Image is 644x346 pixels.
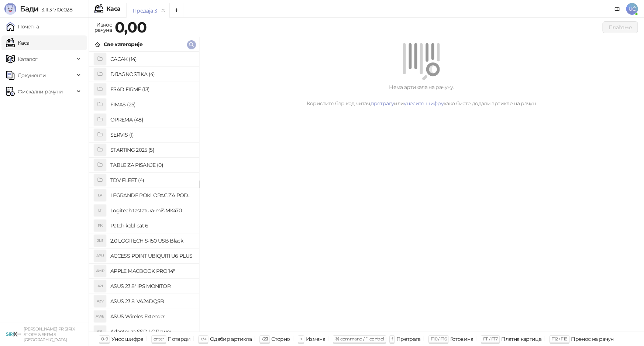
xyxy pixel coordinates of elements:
span: F11 / F17 [483,336,497,342]
img: 64x64-companyLogo-cb9a1907-c9b0-4601-bb5e-5084e694c383.png [6,327,21,342]
div: PK [94,220,106,232]
h4: Adapter za SSD LC Power [110,326,193,338]
h4: Patch kabl cat 6 [110,220,193,232]
h4: STARTING 2025 (5) [110,144,193,156]
span: UĆ [626,3,638,15]
span: enter [154,336,164,342]
div: AWE [94,311,106,322]
span: Бади [20,4,38,13]
button: Add tab [169,3,184,18]
h4: CACAK (14) [110,53,193,65]
button: remove [158,7,168,14]
div: LP [94,189,106,201]
div: Измена [306,334,325,344]
div: Износ рачуна [93,20,113,35]
div: Претрага [396,334,421,344]
h4: ASUS 23.8. VA24DQSB [110,295,193,307]
div: Нема артикала на рачуну. Користите бар код читач, или како бисте додали артикле на рачун. [208,83,635,107]
h4: ESAD FIRME (13) [110,83,193,95]
a: Каса [6,35,29,50]
div: Готовина [450,334,473,344]
div: LT [94,205,106,216]
h4: LEGRANDE POKLOPAC ZA PODNE KUTIJE [110,189,193,201]
strong: 0,00 [115,18,147,36]
div: Каса [106,6,120,12]
h4: FIMAS (25) [110,99,193,110]
h4: Logitech tastatura-miš MK470 [110,205,193,216]
span: Документи [18,68,46,83]
span: F10 / F16 [431,336,447,342]
img: Logo [4,3,16,15]
small: [PERSON_NAME] PR SIRIX STORE & SERVIS [GEOGRAPHIC_DATA] [24,326,75,342]
div: Одабир артикла [210,334,252,344]
div: Продаја 3 [132,7,157,15]
div: Пренос на рачун [571,334,614,344]
div: Унос шифре [111,334,144,344]
button: Плаћање [603,21,638,33]
h4: ASUS Wireles Extender [110,311,193,322]
div: Потврди [168,334,191,344]
h4: TABLE ZA PISANJE (0) [110,159,193,171]
span: Фискални рачуни [18,84,63,99]
h4: ASUS 23.8" IPS MONITOR [110,280,193,292]
div: Све категорије [104,40,142,48]
h4: ACCESS POINT UBIQUITI U6 PLUS [110,250,193,262]
span: ⌘ command / ⌃ control [335,336,384,342]
span: 3.11.3-710c028 [38,6,72,13]
span: F12 / F18 [552,336,568,342]
span: 0-9 [101,336,108,342]
a: унесите шифру [404,100,444,107]
a: Документација [612,3,623,15]
div: APU [94,250,106,262]
h4: TDV FLEET (4) [110,174,193,186]
div: 2LS [94,235,106,247]
div: A2V [94,295,106,307]
span: Каталог [18,52,38,66]
a: Почетна [6,19,39,34]
div: Сторно [272,334,290,344]
h4: SERVIS (1) [110,129,193,141]
span: + [300,336,302,342]
span: ⌫ [262,336,268,342]
div: A2I [94,280,106,292]
div: grid [89,52,199,332]
h4: OPREMA (48) [110,114,193,126]
span: ↑/↓ [200,336,206,342]
div: ASL [94,326,106,338]
h4: APPLE MACBOOK PRO 14" [110,265,193,277]
a: претрагу [371,100,394,107]
div: Платна картица [502,334,542,344]
h4: DIJAGNOSTIKA (4) [110,68,193,80]
span: f [392,336,393,342]
div: AMP [94,265,106,277]
h4: 2.0 LOGITECH S-150 USB Black [110,235,193,247]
